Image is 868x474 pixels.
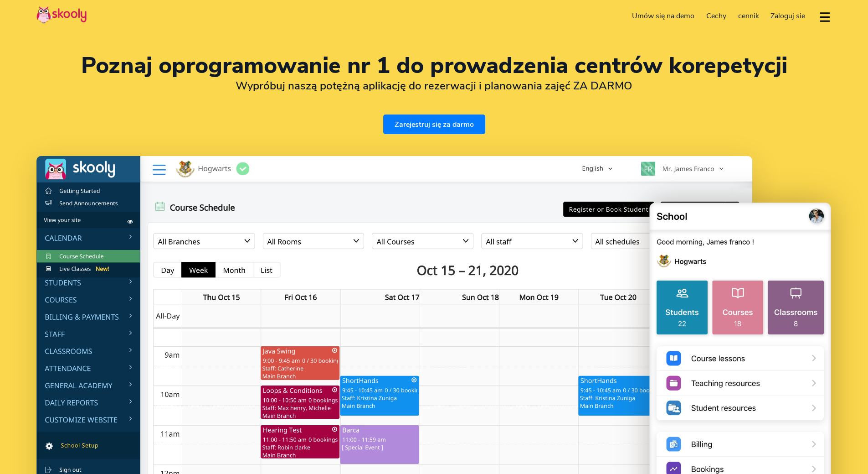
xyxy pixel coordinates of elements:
img: Skooly [36,6,87,24]
span: cennik [738,11,759,21]
h2: Wypróbuj naszą potężną aplikację do rezerwacji i planowania zajęć ZA DARMO [36,79,832,93]
span: Zaloguj sie [770,11,805,21]
a: cennik [732,9,765,23]
a: Zarejestruj się za darmo [383,115,485,134]
a: Umów się na demo [627,9,701,23]
a: Zaloguj sie [765,9,811,23]
h1: Poznaj oprogramowanie nr 1 do prowadzenia centrów korepetycji [36,55,832,77]
button: dropdown menu [818,6,832,27]
a: Cechy [700,9,732,23]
